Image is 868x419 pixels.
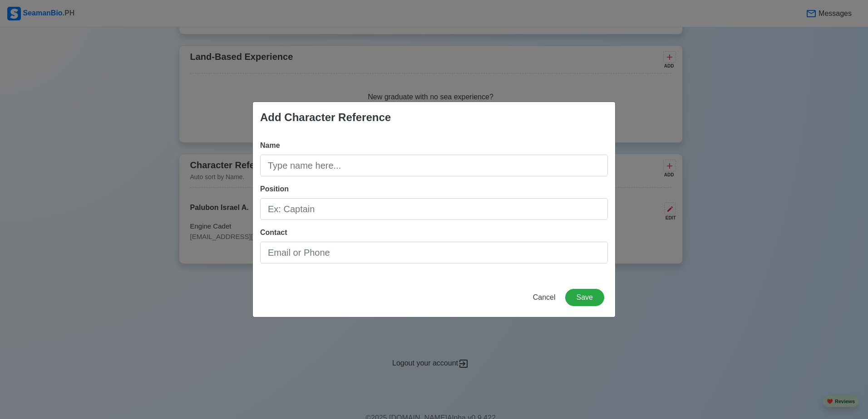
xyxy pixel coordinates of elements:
[260,185,289,193] span: Position
[260,229,287,236] span: Contact
[260,155,608,176] input: Type name here...
[260,141,280,149] span: Name
[533,293,556,301] span: Cancel
[260,109,391,126] div: Add Character Reference
[260,198,608,220] input: Ex: Captain
[260,242,608,263] input: Email or Phone
[565,289,604,306] button: Save
[527,289,562,306] button: Cancel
